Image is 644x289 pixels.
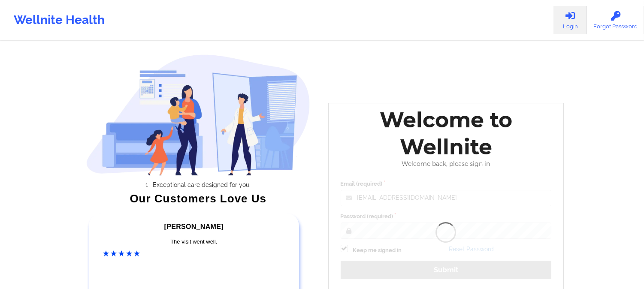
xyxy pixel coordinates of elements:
li: Exceptional care designed for you. [94,181,310,188]
div: The visit went well. [103,238,285,246]
a: Login [553,6,587,34]
img: wellnite-auth-hero_200.c722682e.png [86,54,310,175]
div: Our Customers Love Us [86,194,310,203]
span: [PERSON_NAME] [164,223,224,230]
div: Welcome back, please sign in [335,160,558,168]
a: Forgot Password [587,6,644,34]
div: Welcome to Wellnite [335,106,558,160]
